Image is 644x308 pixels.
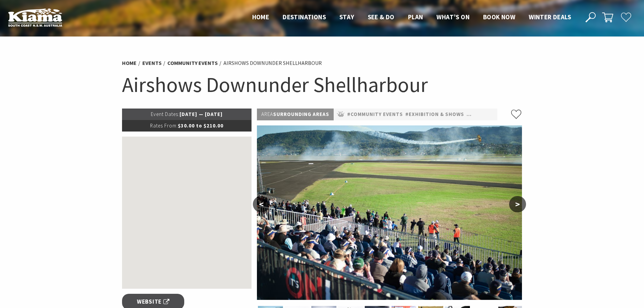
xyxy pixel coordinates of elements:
[122,109,252,120] p: [DATE] — [DATE]
[167,60,218,67] a: Community Events
[122,71,522,98] h1: Airshows Downunder Shellharbour
[137,297,169,306] span: Website
[436,13,470,21] span: What’s On
[368,13,395,21] span: See & Do
[405,110,464,119] a: #Exhibition & Shows
[253,196,270,212] button: <
[252,13,269,21] span: Home
[151,111,180,117] span: Event Dates:
[467,110,504,119] a: #Food & Wine
[142,60,162,67] a: Events
[122,120,252,132] p: $30.00 to $210.00
[261,111,273,117] span: Area
[245,12,578,23] nav: Main Menu
[150,122,178,129] span: Rates From:
[483,13,515,21] span: Book now
[408,13,423,21] span: Plan
[509,196,526,212] button: >
[122,60,137,67] a: Home
[339,13,354,21] span: Stay
[8,8,62,27] img: Kiama Logo
[347,110,403,119] a: #Community Events
[257,125,522,300] img: Grandstand crowd enjoying the close view of the display and mountains
[283,13,326,21] span: Destinations
[257,109,334,120] p: Surrounding Areas
[529,13,571,21] span: Winter Deals
[223,59,322,68] li: Airshows Downunder Shellharbour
